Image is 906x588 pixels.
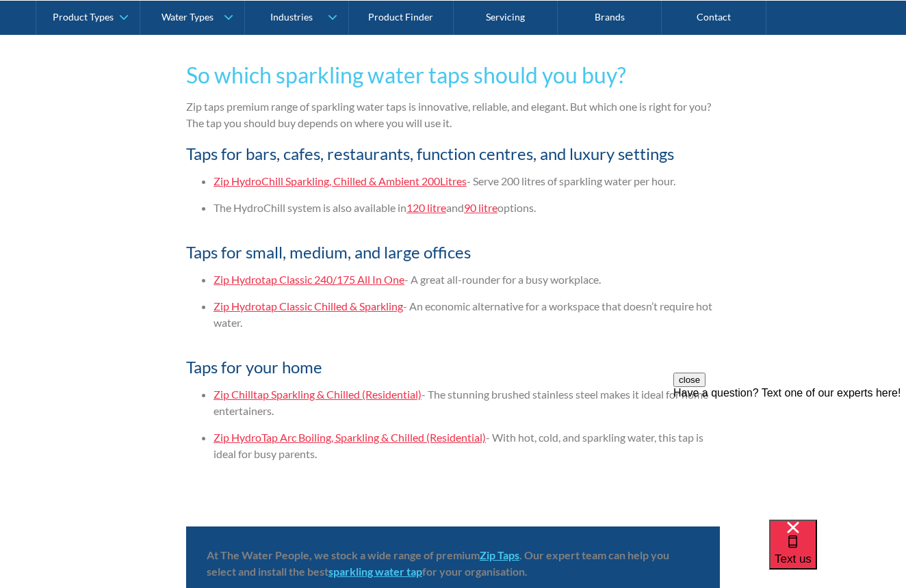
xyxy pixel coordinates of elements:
li: - A great all-rounder for a busy workplace. [213,271,720,288]
li: - With hot, cold, and sparkling water, this tap is ideal for busy parents. [213,429,720,462]
a: Zip Hydrotap Classic Chilled & Sparkling [213,299,403,312]
strong: for your organisation. [422,565,528,578]
a: Zip Taps [480,548,519,561]
li: - An economic alternative for a workspace that doesn’t require hot water. [213,298,720,331]
a: 120 litre [406,201,446,214]
div: Product Types [53,11,114,23]
li: The HydroChill system is also available in and options. [213,200,720,216]
a: Zip HydroChill Sparkling, Chilled & Ambient 200Litres [213,174,467,187]
p: Zip taps premium range of sparkling water taps is innovative, reliable, and elegant. But which on... [186,98,720,131]
a: sparkling water tap [328,565,422,578]
strong: At The Water People, we stock a wide range of premium [207,548,480,561]
a: Zip Chilltap Sparkling & Chilled (Residential) [213,388,422,401]
a: Zip HydroTap Arc Boiling, Sparkling & Chilled (Residential) [213,431,486,444]
p: ‍ [186,486,720,503]
h3: So which sparkling water taps should you buy? [186,59,720,92]
a: Zip Hydrotap Classic 240/175 All In One [213,273,404,286]
strong: . Our expert team can help you select and install the best [207,548,669,578]
iframe: podium webchat widget bubble [769,520,906,588]
li: - The stunning brushed stainless steel makes it ideal for home entertainers. [213,386,720,419]
h4: Taps for bars, cafes, restaurants, function centres, and luxury settings [186,142,720,166]
li: - Serve 200 litres of sparkling water per hour. [213,173,720,189]
iframe: podium webchat widget prompt [673,373,906,537]
a: 90 litre [464,201,497,214]
h4: Taps for small, medium, and large offices [186,240,720,265]
div: Industries [270,11,313,23]
h4: Taps for your home [186,355,720,379]
div: Water Types [161,11,213,23]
